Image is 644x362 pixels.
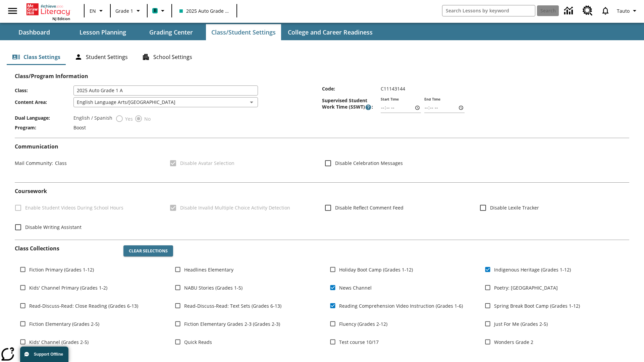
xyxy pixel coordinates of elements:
span: NJ Edition [52,16,70,21]
a: Home [26,3,70,16]
span: Content Area : [15,99,73,105]
button: Clear Selections [123,245,173,257]
span: Quick Reads [184,339,212,346]
input: search field [442,5,535,16]
span: Fiction Elementary Grades 2-3 (Grades 2-3) [184,320,280,327]
span: Read-Discuss-Read: Close Reading (Grades 6-13) [29,302,138,309]
span: Support Offline [34,352,63,357]
span: Fluency (Grades 2-12) [339,320,387,327]
span: Read-Discuss-Read: Text Sets (Grades 6-13) [184,302,281,309]
span: Dual Language : [15,115,73,121]
span: Disable Avatar Selection [180,160,234,167]
button: Student Settings [69,49,133,65]
span: Disable Reflect Comment Feed [335,204,404,211]
span: Poetry: [GEOGRAPHIC_DATA] [494,284,558,291]
button: School Settings [137,49,198,65]
span: Grade 1 [115,7,133,14]
a: Data Center [560,2,579,20]
span: Tauto [617,7,630,14]
a: Notifications [597,2,614,19]
span: Spring Break Boot Camp (Grades 1-12) [494,302,580,309]
button: Open side menu [3,1,22,21]
span: Headlines Elementary [184,266,233,273]
span: Holiday Boot Camp (Grades 1-12) [339,266,413,273]
button: Class Settings [7,49,66,65]
span: Disable Invalid Multiple Choice Activity Detection [180,204,290,211]
button: Class/Student Settings [206,24,281,40]
span: Just For Me (Grades 2-5) [494,320,548,327]
span: Mail Community : [15,160,53,166]
span: Fiction Elementary (Grades 2-5) [29,320,99,327]
button: College and Career Readiness [282,24,378,40]
span: Fiction Primary (Grades 1-12) [29,266,94,273]
button: Support Offline [20,347,68,362]
span: Boost [73,124,86,131]
button: Grade: Grade 1, Select a grade [113,5,145,17]
span: Reading Comprehension Video Instruction (Grades 1-6) [339,302,463,309]
span: Disable Writing Assistant [25,224,82,231]
span: Wonders Grade 2 [494,339,533,346]
button: Grading Center [138,24,205,40]
span: B [154,6,157,15]
h2: Communication [15,143,629,150]
button: Boost Class color is teal. Change class color [150,5,169,17]
span: No [143,115,151,122]
span: Kids' Channel (Grades 2-5) [29,339,89,346]
div: Class Collections [15,240,629,357]
span: Indigenous Heritage (Grades 1-12) [494,266,571,273]
h2: Class/Program Information [15,73,629,79]
span: Yes [123,115,133,122]
span: Test course 10/17 [339,339,379,346]
span: Enable Student Videos During School Hours [25,204,123,211]
h2: Class Collections [15,245,118,252]
button: Language: EN, Select a language [87,5,108,17]
button: Lesson Planning [69,24,136,40]
span: News Channel [339,284,372,291]
label: English / Spanish [73,115,112,123]
span: Class [53,160,67,166]
label: Start Time [381,97,399,102]
span: Supervised Student Work Time (SSWT) : [322,97,381,111]
span: Kids' Channel Primary (Grades 1-2) [29,284,107,291]
span: Code : [322,85,381,92]
input: Class [73,85,258,96]
button: Profile/Settings [614,5,641,17]
label: End Time [424,97,440,102]
span: Disable Celebration Messages [335,160,403,167]
div: Communication [15,143,629,177]
div: Home [26,2,70,21]
div: Class/Program Information [15,79,629,132]
span: 2025 Auto Grade 1 A [179,7,229,14]
a: Resource Center, Will open in new tab [579,2,597,20]
span: C11143144 [381,85,405,92]
span: Program : [15,124,73,131]
button: Supervised Student Work Time is the timeframe when students can take LevelSet and when lessons ar... [365,104,372,111]
span: Disable Lexile Tracker [490,204,539,211]
span: Class : [15,87,73,94]
div: Class/Student Settings [7,49,637,65]
div: English Language Arts/[GEOGRAPHIC_DATA] [73,97,258,107]
h2: Course work [15,188,629,194]
span: EN [90,7,96,14]
span: NABU Stories (Grades 1-5) [184,284,243,291]
div: Coursework [15,188,629,234]
button: Dashboard [1,24,68,40]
